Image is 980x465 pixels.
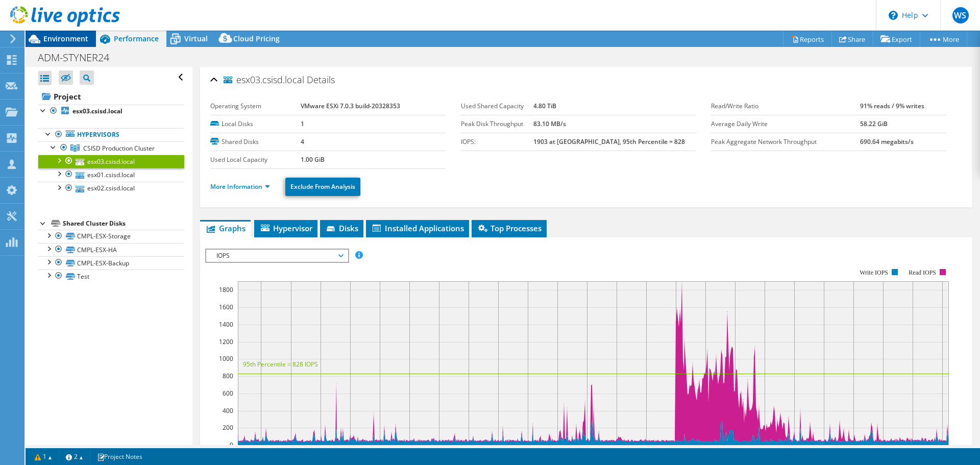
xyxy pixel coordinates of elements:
[38,243,184,256] a: CMPL-ESX-HA
[210,137,301,147] label: Shared Disks
[114,34,159,43] span: Performance
[219,354,233,363] text: 1000
[230,440,233,449] text: 0
[371,223,464,233] span: Installed Applications
[38,182,184,195] a: esx02.csisd.local
[224,75,304,85] span: esx03.csisd.local
[38,128,184,141] a: Hypervisors
[43,34,88,43] span: Environment
[219,320,233,329] text: 1400
[223,406,233,415] text: 400
[33,52,125,63] h1: ADM-STYNER24
[860,137,914,146] b: 690.64 megabits/s
[210,182,270,191] a: More Information
[28,450,59,463] a: 1
[233,34,280,43] span: Cloud Pricing
[461,137,533,147] label: IOPS:
[307,74,335,86] span: Details
[285,178,360,196] a: Exclude From Analysis
[210,119,301,129] label: Local Disks
[909,269,937,276] text: Read IOPS
[860,102,924,110] b: 91% reads / 9% writes
[920,31,967,47] a: More
[461,119,533,129] label: Peak Disk Throughput
[38,230,184,243] a: CMPL-ESX-Storage
[211,250,342,262] span: IOPS
[184,34,208,43] span: Virtual
[243,360,318,369] text: 95th Percentile = 828 IOPS
[889,11,898,20] svg: \n
[219,337,233,346] text: 1200
[259,223,312,233] span: Hypervisor
[533,137,685,146] b: 1903 at [GEOGRAPHIC_DATA], 95th Percentile = 828
[477,223,542,233] span: Top Processes
[461,101,533,111] label: Used Shared Capacity
[59,450,90,463] a: 2
[223,389,233,398] text: 600
[711,119,860,129] label: Average Daily Write
[219,303,233,311] text: 1600
[711,101,860,111] label: Read/Write Ratio
[301,155,325,164] b: 1.00 GiB
[860,119,888,128] b: 58.22 GiB
[873,31,920,47] a: Export
[219,285,233,294] text: 1800
[301,102,400,110] b: VMware ESXi 7.0.3 build-20328353
[952,7,969,23] span: WS
[38,155,184,168] a: esx03.csisd.local
[90,450,150,463] a: Project Notes
[210,155,301,165] label: Used Local Capacity
[831,31,873,47] a: Share
[783,31,832,47] a: Reports
[860,269,888,276] text: Write IOPS
[38,270,184,283] a: Test
[38,105,184,118] a: esx03.csisd.local
[301,119,304,128] b: 1
[223,372,233,380] text: 800
[325,223,358,233] span: Disks
[72,107,122,115] b: esx03.csisd.local
[210,101,301,111] label: Operating System
[711,137,860,147] label: Peak Aggregate Network Throughput
[533,102,556,110] b: 4.80 TiB
[205,223,246,233] span: Graphs
[38,88,184,105] a: Project
[38,168,184,181] a: esx01.csisd.local
[38,141,184,155] a: CSISD Production Cluster
[533,119,566,128] b: 83.10 MB/s
[301,137,304,146] b: 4
[223,423,233,432] text: 200
[83,144,155,153] span: CSISD Production Cluster
[63,217,184,230] div: Shared Cluster Disks
[38,256,184,270] a: CMPL-ESX-Backup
